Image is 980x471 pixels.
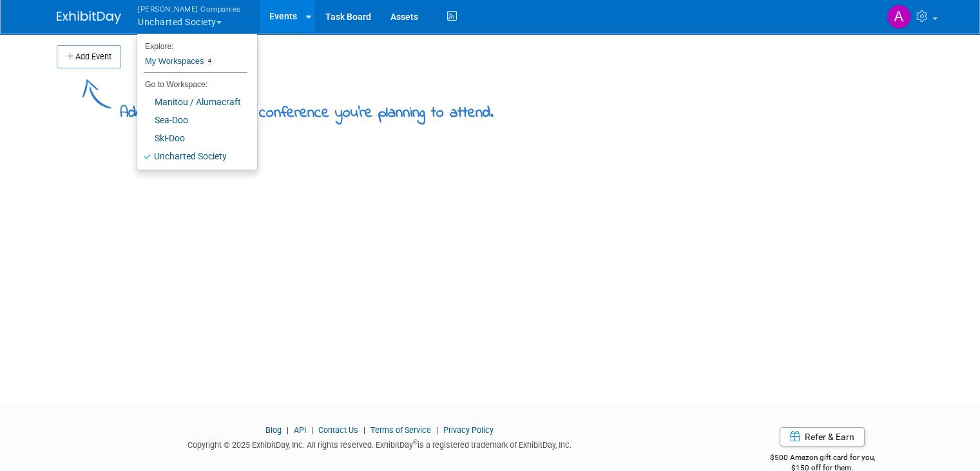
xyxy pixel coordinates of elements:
[370,425,431,435] a: Terms of Service
[137,93,247,111] a: Manitou / Alumacraft
[120,93,494,125] div: Add a trade show or conference you're planning to attend.
[283,425,292,435] span: |
[57,11,121,24] img: ExhibitDay
[57,45,121,68] button: Add Event
[318,425,358,435] a: Contact Us
[265,425,282,435] a: Blog
[780,427,865,446] a: Refer & Earn
[138,2,241,15] span: [PERSON_NAME] Companies
[360,425,369,435] span: |
[308,425,316,435] span: |
[887,5,911,29] img: Anthony Stern
[137,111,247,129] a: Sea-Doo
[137,39,247,50] li: Explore:
[433,425,441,435] span: |
[137,76,247,93] li: Go to Workspace:
[144,50,247,72] a: My Workspaces4
[137,147,247,165] a: Uncharted Society
[294,425,306,435] a: API
[443,425,494,435] a: Privacy Policy
[57,436,702,451] div: Copyright © 2025 ExhibitDay, Inc. All rights reserved. ExhibitDay is a registered trademark of Ex...
[204,55,215,66] span: 4
[413,439,418,446] sup: ®
[137,129,247,147] a: Ski-Doo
